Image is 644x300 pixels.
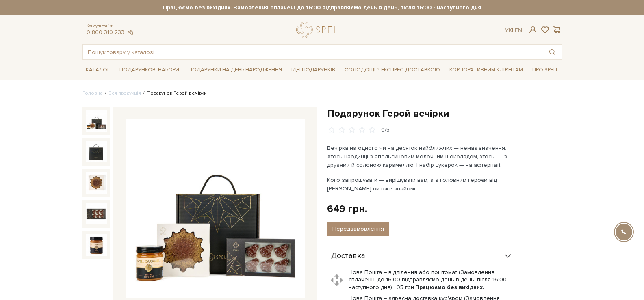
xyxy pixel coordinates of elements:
[529,64,562,76] a: Про Spell
[82,4,562,11] strong: Працюємо без вихідних. Замовлення оплачені до 16:00 відправляємо день в день, після 16:00 - насту...
[185,64,285,76] a: Подарунки на День народження
[116,64,182,76] a: Подарункові набори
[83,45,543,59] input: Пошук товару у каталозі
[515,27,522,34] a: En
[327,144,518,169] p: Вечірка на одного чи на десяток найближчих — немає значення. Хтось наодинці з апельсиновим молочн...
[86,141,107,162] img: Подарунок Герой вечірки
[288,64,338,76] a: Ідеї подарунків
[126,119,305,299] img: Подарунок Герой вечірки
[108,90,141,96] a: Вся продукція
[86,172,107,193] img: Подарунок Герой вечірки
[331,253,365,260] span: Доставка
[82,64,113,76] a: Каталог
[341,63,443,77] a: Солодощі з експрес-доставкою
[347,267,516,293] td: Нова Пошта – відділення або поштомат (Замовлення сплаченні до 16:00 відправляємо день в день, піс...
[82,90,103,96] a: Головна
[543,45,562,59] button: Пошук товару у каталозі
[415,284,484,291] b: Працюємо без вихідних.
[327,222,389,236] button: Передзамовлення
[327,176,518,193] p: Кого запрошувати — вирішувати вам, а з головним героєм від [PERSON_NAME] ви вже знайомі.
[512,27,513,34] span: |
[86,110,107,132] img: Подарунок Герой вечірки
[446,64,526,76] a: Корпоративним клієнтам
[381,126,390,134] div: 0/5
[327,203,367,215] div: 649 грн.
[87,29,124,36] a: 0 800 319 233
[141,90,207,97] li: Подарунок Герой вечірки
[505,27,522,34] div: Ук
[87,24,134,29] span: Консультація:
[327,107,562,120] h1: Подарунок Герой вечірки
[86,234,107,255] img: Подарунок Герой вечірки
[296,22,347,38] a: logo
[126,29,134,36] a: telegram
[86,203,107,224] img: Подарунок Герой вечірки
